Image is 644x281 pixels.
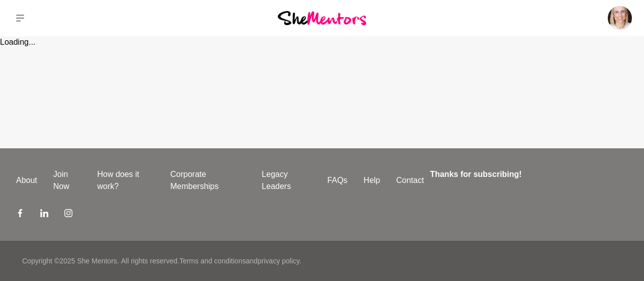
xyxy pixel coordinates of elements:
p: Copyright © 2025 She Mentors . [22,256,119,266]
p: All rights reserved. and . [121,256,301,266]
h4: Thanks for subscribing! [430,168,622,180]
a: How does it work? [89,168,162,193]
a: Contact [388,174,432,186]
a: Help [356,174,388,186]
a: About [8,174,45,186]
a: privacy policy [258,257,299,265]
a: Terms and conditions [179,257,246,265]
img: She Mentors Logo [278,11,366,25]
a: Corporate Memberships [162,168,254,193]
a: Instagram [64,209,72,221]
a: LinkedIn [40,209,48,221]
a: Facebook [16,209,24,221]
a: Legacy Leaders [254,168,319,193]
img: Emily Burnham [608,6,632,30]
a: FAQs [319,174,356,186]
a: Join Now [45,168,89,193]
